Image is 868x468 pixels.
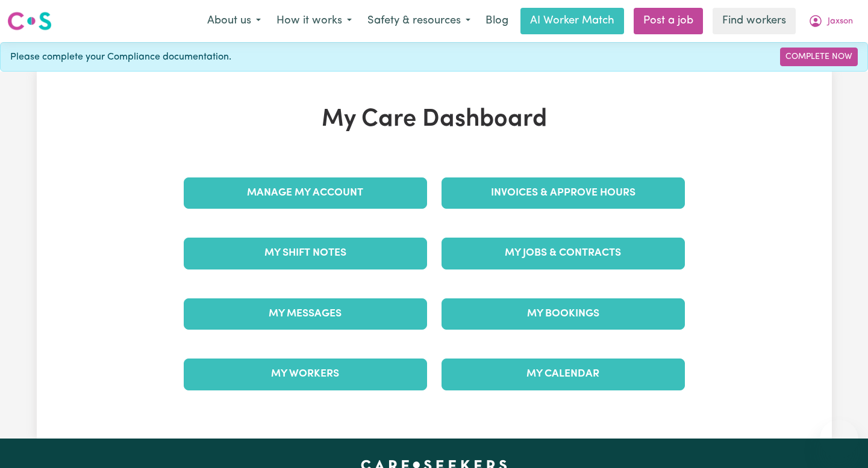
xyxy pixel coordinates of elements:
[10,50,231,64] span: Please complete your Compliance documentation.
[184,238,427,269] a: My Shift Notes
[828,15,853,28] span: Jaxson
[442,359,685,390] a: My Calendar
[478,8,516,34] a: Blog
[520,8,624,34] a: AI Worker Match
[442,177,685,209] a: Invoices & Approve Hours
[801,8,861,34] button: My Account
[199,8,269,34] button: About us
[269,8,360,34] button: How it works
[820,420,858,458] iframe: Button to launch messaging window
[7,10,52,32] img: Careseekers logo
[442,238,685,269] a: My Jobs & Contracts
[7,7,52,35] a: Careseekers logo
[360,8,478,34] button: Safety & resources
[780,48,858,66] a: Complete Now
[184,298,427,330] a: My Messages
[184,359,427,390] a: My Workers
[442,298,685,330] a: My Bookings
[176,105,692,134] h1: My Care Dashboard
[184,177,427,209] a: Manage My Account
[713,8,796,34] a: Find workers
[634,8,703,34] a: Post a job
